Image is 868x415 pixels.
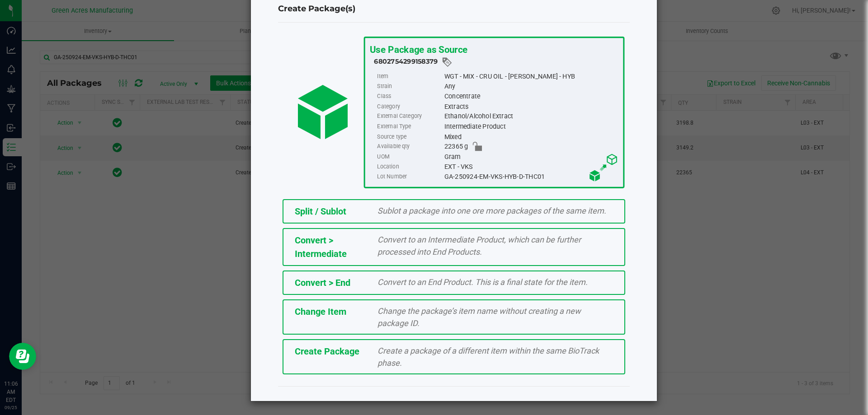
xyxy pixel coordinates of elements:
[444,102,618,112] div: Extracts
[444,92,618,102] div: Concentrate
[444,172,618,182] div: GA-250924-EM-VKS-HYB-D-THC01
[377,142,442,152] label: Available qty
[444,71,618,81] div: WGT - MIX - CRU OIL - [PERSON_NAME] - HYB
[444,121,618,131] div: Intermediate Product
[295,206,346,217] span: Split / Sublot
[377,121,442,131] label: External Type
[295,346,359,357] span: Create Package
[377,81,442,91] label: Strain
[295,277,350,288] span: Convert > End
[377,112,442,121] label: External Category
[295,235,347,259] span: Convert > Intermediate
[444,152,618,162] div: Gram
[278,3,630,15] h4: Create Package(s)
[377,277,588,287] span: Convert to an End Product. This is a final state for the item.
[374,56,618,68] div: 6802754299158379
[444,162,618,172] div: EXT - VKS
[377,235,581,256] span: Convert to an Intermediate Product, which can be further processed into End Products.
[369,44,467,55] span: Use Package as Source
[377,346,599,368] span: Create a package of a different item within the same BioTrack phase.
[377,306,581,328] span: Change the package’s item name without creating a new package ID.
[9,343,36,370] iframe: Resource center
[377,162,442,172] label: Location
[377,102,442,112] label: Category
[377,132,442,142] label: Source type
[444,142,468,152] span: 22365 g
[444,81,618,91] div: Any
[377,92,442,102] label: Class
[295,306,346,317] span: Change Item
[377,71,442,81] label: Item
[377,152,442,162] label: UOM
[444,112,618,121] div: Ethanol/Alcohol Extract
[444,132,618,142] div: Mixed
[377,172,442,182] label: Lot Number
[377,206,606,215] span: Sublot a package into one ore more packages of the same item.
